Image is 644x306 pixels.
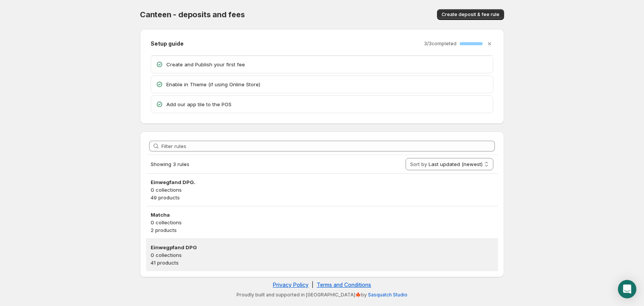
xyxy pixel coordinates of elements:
[484,38,495,49] button: Dismiss setup guide
[151,243,493,251] h3: Einwegpfand DPG
[368,292,407,298] a: Sasquatch Studio
[442,12,499,18] span: Create deposit & fee rule
[151,251,493,259] p: 0 collections
[151,40,184,48] h2: Setup guide
[166,61,488,68] p: Create and Publish your first fee
[317,281,371,288] a: Terms and Conditions
[151,186,493,194] p: 0 collections
[618,280,636,298] div: Open Intercom Messenger
[144,292,500,298] p: Proudly built and supported in [GEOGRAPHIC_DATA]🍁by
[437,9,504,20] button: Create deposit & fee rule
[151,226,493,234] p: 2 products
[140,10,245,19] span: Canteen - deposits and fees
[166,81,488,88] p: Enable in Theme (if using Online Store)
[424,41,457,47] p: 3 / 3 completed
[151,161,189,167] span: Showing 3 rules
[151,259,493,267] p: 41 products
[161,141,495,151] input: Filter rules
[151,219,493,226] p: 0 collections
[273,281,309,288] a: Privacy Policy
[166,100,488,108] p: Add our app tile to the POS
[151,178,493,186] h3: Einwegfand DPG.
[312,281,314,288] span: |
[151,211,493,219] h3: Matcha
[151,194,493,201] p: 49 products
